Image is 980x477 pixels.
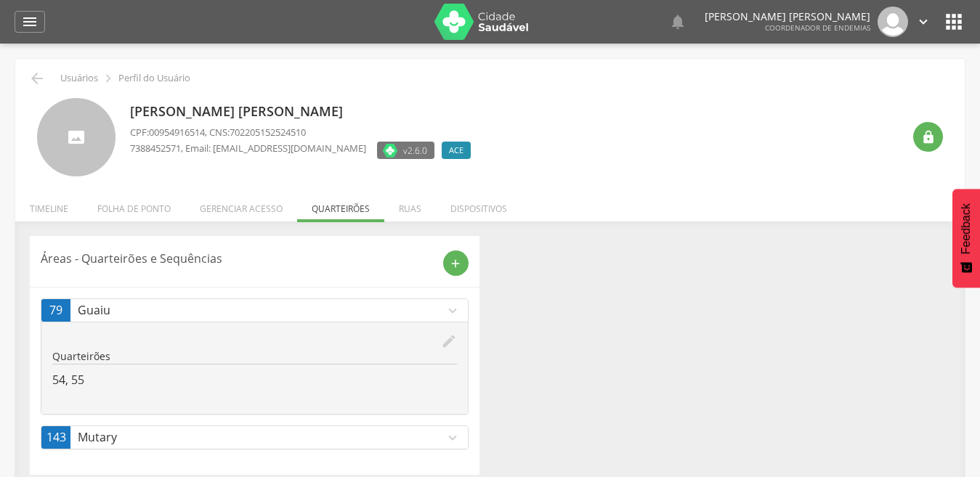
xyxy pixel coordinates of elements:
span: ACE [449,144,463,156]
i: expand_more [445,430,461,446]
i:  [100,70,116,86]
div: Resetar senha [913,122,943,152]
i:  [942,10,965,33]
span: 00954916514 [149,126,205,139]
p: Perfil do Usuário [118,73,190,84]
label: Versão do aplicativo [377,142,434,159]
i:  [915,14,931,30]
p: Guaiu [78,302,445,319]
span: v2.6.0 [403,143,427,158]
a: 79Guaiuexpand_more [41,299,468,322]
i:  [669,13,687,30]
p: CPF: , CNS: [130,126,478,139]
span: Feedback [960,203,973,254]
i: Voltar [28,70,46,87]
p: Quarteirões [52,349,457,364]
span: 143 [46,429,66,446]
li: Folha de ponto [83,188,185,222]
p: Áreas - Quarteirões e Sequências [41,250,432,267]
span: 79 [49,302,62,319]
button: Feedback - Mostrar pesquisa [952,189,980,288]
span: Coordenador de Endemias [765,23,870,33]
a:  [915,7,931,37]
span: 7388452571 [130,142,181,155]
p: [PERSON_NAME] [PERSON_NAME] [705,12,870,22]
a: 143Mutaryexpand_more [41,426,468,449]
a:  [15,11,45,33]
a:  [669,7,687,37]
li: Dispositivos [436,188,522,222]
i:  [21,13,39,30]
p: , Email: [EMAIL_ADDRESS][DOMAIN_NAME] [130,142,366,155]
p: 54, 55 [52,372,457,388]
li: Timeline [15,188,83,222]
p: Usuários [60,73,98,84]
p: Mutary [78,429,445,446]
i: expand_more [445,303,461,319]
p: [PERSON_NAME] [PERSON_NAME] [130,102,478,121]
li: Ruas [384,188,436,222]
li: Gerenciar acesso [185,188,297,222]
span: 702205152524510 [230,126,306,139]
i: edit [441,333,457,349]
i:  [921,130,936,144]
i: add [449,257,462,270]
